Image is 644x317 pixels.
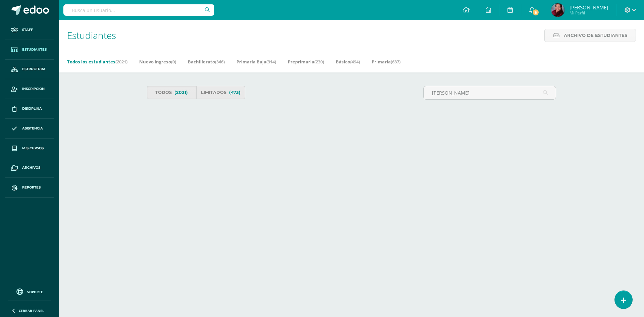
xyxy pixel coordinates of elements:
[5,158,54,178] a: Archivos
[570,4,608,11] span: [PERSON_NAME]
[215,59,225,65] span: (346)
[19,308,44,313] span: Cerrar panel
[5,139,54,158] a: Mis cursos
[63,4,214,16] input: Busca un usuario...
[171,59,176,65] span: (0)
[266,59,276,65] span: (314)
[236,56,276,67] a: Primaria Baja(314)
[5,40,54,60] a: Estudiantes
[22,146,44,151] span: Mis cursos
[22,165,40,170] span: Archivos
[22,106,42,111] span: Disciplina
[314,59,324,65] span: (230)
[22,47,47,52] span: Estudiantes
[5,119,54,139] a: Asistencia
[8,287,51,296] a: Soporte
[532,9,539,16] span: 8
[5,60,54,80] a: Estructura
[5,79,54,99] a: Inscripción
[27,289,43,294] span: Soporte
[5,99,54,119] a: Disciplina
[229,86,240,99] span: (473)
[139,56,176,67] a: Nuevo Ingreso(0)
[22,185,41,190] span: Reportes
[67,56,127,67] a: Todos los estudiantes(2021)
[196,86,246,99] a: Limitados(473)
[147,86,196,99] a: Todos(2021)
[22,86,45,92] span: Inscripción
[188,56,225,67] a: Bachillerato(346)
[564,29,627,42] span: Archivo de Estudiantes
[551,3,565,17] img: 00c1b1db20a3e38a90cfe610d2c2e2f3.png
[5,20,54,40] a: Staff
[424,86,556,99] input: Busca al estudiante aquí...
[174,86,188,99] span: (2021)
[22,66,46,72] span: Estructura
[288,56,324,67] a: Preprimaria(230)
[350,59,360,65] span: (494)
[391,59,400,65] span: (637)
[372,56,400,67] a: Primaria(637)
[22,126,43,131] span: Asistencia
[22,27,33,33] span: Staff
[544,29,636,42] a: Archivo de Estudiantes
[570,10,608,16] span: Mi Perfil
[67,29,116,42] span: Estudiantes
[336,56,360,67] a: Básico(494)
[115,59,127,65] span: (2021)
[5,178,54,198] a: Reportes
